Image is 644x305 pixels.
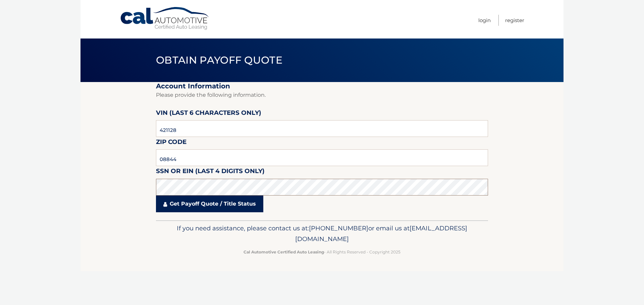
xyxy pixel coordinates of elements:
[244,249,324,254] strong: Cal Automotive Certified Auto Leasing
[156,54,282,66] span: Obtain Payoff Quote
[478,15,491,26] a: Login
[156,82,488,90] h2: Account Information
[309,224,368,232] span: [PHONE_NUMBER]
[120,7,210,30] a: Cal Automotive
[156,108,261,120] label: VIN (last 6 characters only)
[156,166,265,178] label: SSN or EIN (last 4 digits only)
[156,196,263,212] a: Get Payoff Quote / Title Status
[156,90,488,100] p: Please provide the following information.
[160,223,484,244] p: If you need assistance, please contact us at: or email us at
[156,137,186,149] label: Zip Code
[160,248,484,255] p: - All Rights Reserved - Copyright 2025
[505,15,524,26] a: Register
